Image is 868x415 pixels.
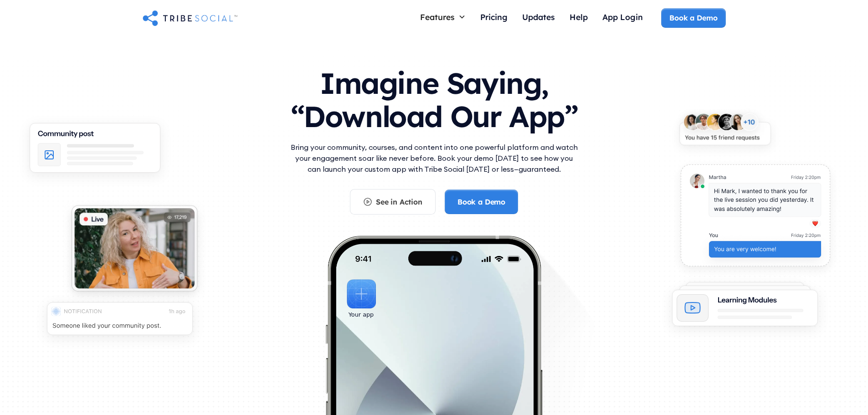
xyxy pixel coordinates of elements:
a: Pricing [473,8,515,28]
a: App Login [595,8,650,28]
a: Book a Demo [661,8,725,27]
div: Help [570,12,588,22]
div: Your app [349,310,374,320]
img: An illustration of push notification [35,293,205,350]
h1: Imagine Saying, “Download Our App” [288,57,580,138]
a: Help [562,8,595,28]
a: Updates [515,8,562,28]
div: Updates [522,12,555,22]
p: Bring your community, courses, and content into one powerful platform and watch your engagement s... [288,142,580,174]
img: An illustration of Live video [61,197,208,305]
img: An illustration of Learning Modules [660,275,830,342]
a: Book a Demo [445,190,518,214]
img: An illustration of chat [668,156,842,282]
div: Pricing [480,12,508,22]
div: App Login [602,12,643,22]
a: See in Action [350,189,436,215]
div: Features [413,8,473,26]
a: home [143,9,237,27]
img: An illustration of New friends requests [668,105,781,159]
div: See in Action [376,197,422,207]
img: An illustration of Community Feed [17,114,173,188]
div: Features [420,12,455,22]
